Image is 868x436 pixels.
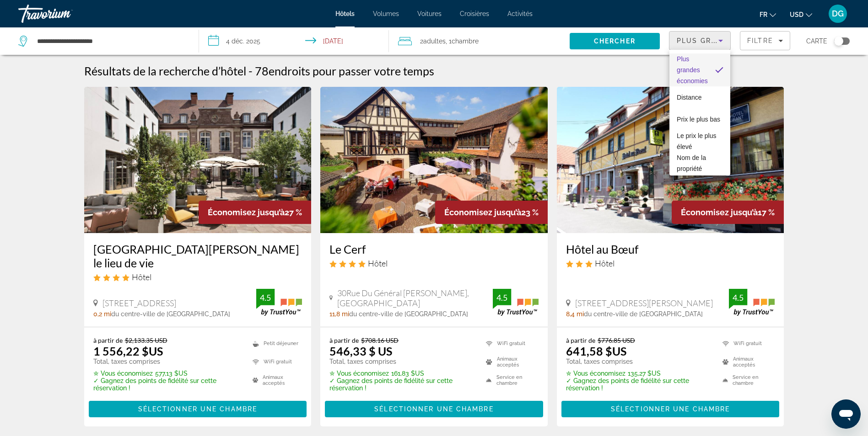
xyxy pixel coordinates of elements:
div: Trier par [669,50,730,175]
span: Plus grandes économies [677,55,708,85]
span: Distance [677,94,701,101]
iframe: Bouton de lancement de la fenêtre de messagerie [831,399,861,429]
span: Nom de la propriété [677,154,706,172]
span: Prix le plus bas [677,116,720,123]
span: Le prix le plus élevé [677,132,716,150]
